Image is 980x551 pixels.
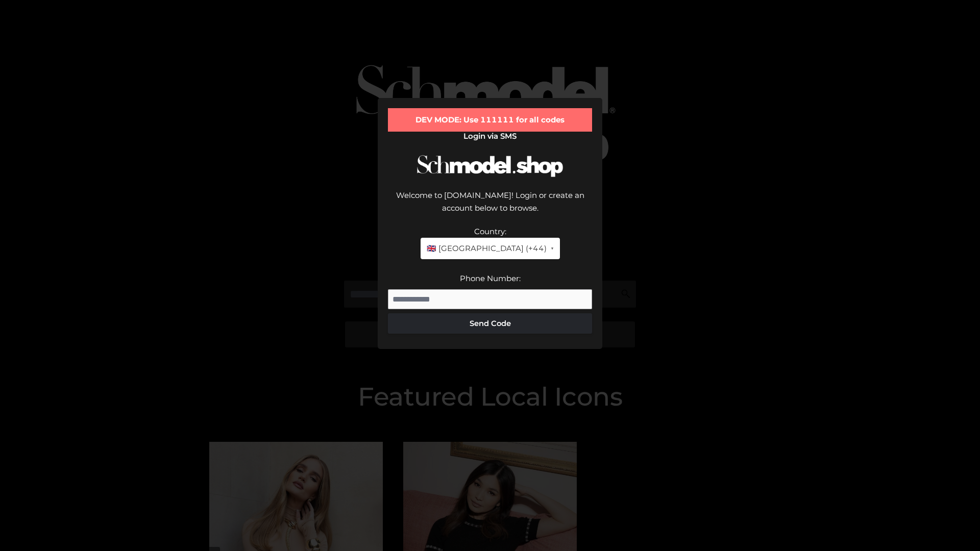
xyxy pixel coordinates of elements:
span: 🇬🇧 [GEOGRAPHIC_DATA] (+44) [427,242,547,255]
div: DEV MODE: Use 111111 for all codes [388,108,592,132]
label: Phone Number: [460,273,521,283]
div: Welcome to [DOMAIN_NAME]! Login or create an account below to browse. [388,189,592,225]
h2: Login via SMS [388,132,592,141]
button: Send Code [388,313,592,334]
img: Schmodel Logo [413,146,567,186]
label: Country: [474,227,506,236]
